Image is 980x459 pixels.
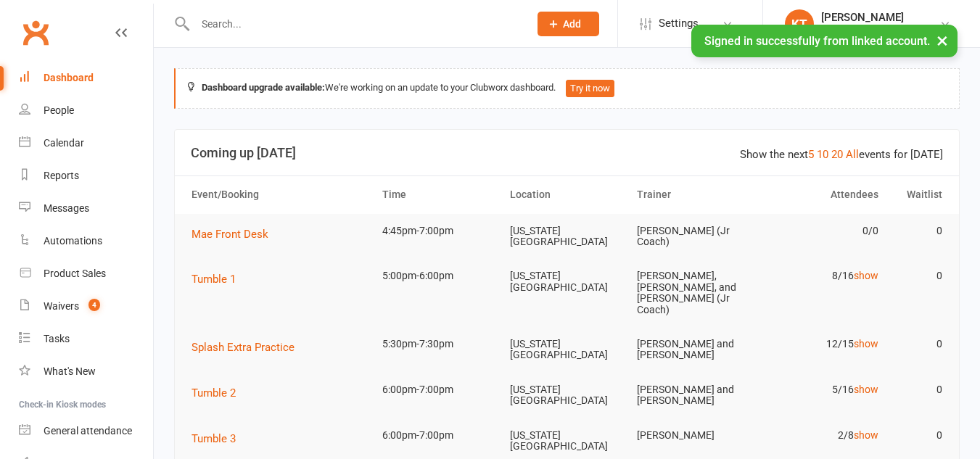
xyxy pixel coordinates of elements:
span: Settings [659,7,699,40]
a: All [846,148,859,161]
a: People [19,94,153,127]
a: General attendance kiosk mode [19,415,153,447]
strong: Dashboard upgrade available: [202,82,325,93]
td: 2/8 [758,418,886,452]
h3: Coming up [DATE] [191,146,943,160]
td: 0 [885,373,949,407]
button: Mae Front Desk [192,226,279,243]
td: [PERSON_NAME] [630,418,758,452]
td: 0 [885,327,949,361]
button: Tumble 2 [192,384,246,402]
button: Splash Extra Practice [192,339,305,356]
div: Calendar [44,137,84,149]
th: Location [503,176,631,213]
td: [PERSON_NAME] and [PERSON_NAME] [630,327,758,373]
span: 4 [88,299,100,311]
td: 0 [885,418,949,452]
button: Try it now [566,80,614,97]
td: [US_STATE][GEOGRAPHIC_DATA] [503,373,631,418]
a: show [854,384,878,395]
td: 5:00pm-6:00pm [376,259,503,293]
input: Search... [191,14,519,34]
td: 12/15 [758,327,886,361]
td: [PERSON_NAME] and [PERSON_NAME] [630,373,758,418]
td: 0 [885,214,949,248]
td: 0/0 [758,214,886,248]
div: Product Sales [44,268,106,279]
div: Messages [44,202,89,214]
td: 6:00pm-7:00pm [376,418,503,452]
span: Tumble 1 [192,273,236,286]
th: Time [376,176,503,213]
td: 6:00pm-7:00pm [376,373,503,407]
th: Waitlist [885,176,949,213]
button: × [929,25,955,56]
a: show [854,270,878,281]
div: [PERSON_NAME] [821,11,904,24]
div: KT [785,9,814,38]
a: 10 [817,148,828,161]
button: Tumble 3 [192,430,246,447]
a: show [854,338,878,350]
button: Add [538,12,599,36]
div: Waivers [44,300,79,312]
span: Add [563,18,581,30]
div: Tasks [44,333,70,344]
td: [US_STATE][GEOGRAPHIC_DATA] [503,259,631,305]
a: Dashboard [19,62,153,94]
td: 0 [885,259,949,293]
td: 5/16 [758,373,886,407]
a: Clubworx [17,15,54,51]
span: Splash Extra Practice [192,341,295,354]
div: Reports [44,170,79,181]
td: [PERSON_NAME], [PERSON_NAME], and [PERSON_NAME] (Jr Coach) [630,259,758,327]
a: Waivers 4 [19,290,153,323]
a: Automations [19,225,153,257]
a: Product Sales [19,257,153,290]
div: People [44,104,74,116]
th: Event/Booking [185,176,376,213]
td: 4:45pm-7:00pm [376,214,503,248]
div: Show the next events for [DATE] [740,146,943,163]
th: Attendees [758,176,886,213]
div: Automations [44,235,102,247]
a: 5 [808,148,814,161]
span: Signed in successfully from linked account. [704,34,930,48]
div: We're working on an update to your Clubworx dashboard. [174,68,960,109]
span: Tumble 2 [192,386,236,400]
a: Tasks [19,323,153,355]
td: [PERSON_NAME] (Jr Coach) [630,214,758,260]
div: Dashboard [44,72,94,83]
div: Coastal All-Stars [821,24,904,37]
span: Mae Front Desk [192,228,268,241]
a: Reports [19,160,153,192]
td: 5:30pm-7:30pm [376,327,503,361]
div: What's New [44,365,96,377]
span: Tumble 3 [192,432,236,445]
td: [US_STATE][GEOGRAPHIC_DATA] [503,327,631,373]
a: show [854,429,878,441]
td: 8/16 [758,259,886,293]
th: Trainer [630,176,758,213]
a: Calendar [19,127,153,160]
td: [US_STATE][GEOGRAPHIC_DATA] [503,214,631,260]
a: 20 [831,148,843,161]
a: What's New [19,355,153,388]
div: General attendance [44,425,132,437]
a: Messages [19,192,153,225]
button: Tumble 1 [192,270,246,288]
